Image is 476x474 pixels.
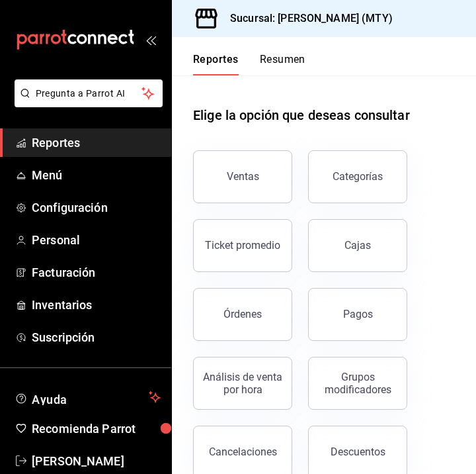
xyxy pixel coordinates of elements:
[32,263,161,281] span: Facturación
[32,420,161,438] span: Recomienda Parrot
[209,446,277,458] div: Cancelaciones
[227,170,259,183] div: Ventas
[344,238,372,254] div: Cajas
[308,219,407,272] a: Cajas
[32,296,161,314] span: Inventarios
[9,96,163,110] a: Pregunta a Parrot AI
[32,134,161,152] span: Reportes
[193,219,292,272] button: Ticket promedio
[32,452,161,470] span: [PERSON_NAME]
[193,288,292,341] button: Órdenes
[331,446,385,458] div: Descuentos
[308,288,407,341] button: Pagos
[193,53,305,75] div: navigation tabs
[308,150,407,203] button: Categorías
[223,308,262,320] div: Órdenes
[202,371,284,396] div: Análisis de venta por hora
[193,105,410,125] h1: Elige la opción que deseas consultar
[36,87,142,101] span: Pregunta a Parrot AI
[145,34,156,45] button: open_drawer_menu
[15,79,163,107] button: Pregunta a Parrot AI
[205,239,280,252] div: Ticket promedio
[32,389,143,405] span: Ayuda
[193,53,239,75] button: Reportes
[333,170,383,183] div: Categorías
[193,357,292,410] button: Análisis de venta por hora
[260,53,305,75] button: Resumen
[193,150,292,203] button: Ventas
[219,11,393,26] h3: Sucursal: [PERSON_NAME] (MTY)
[32,199,161,216] span: Configuración
[308,357,407,410] button: Grupos modificadores
[343,308,373,320] div: Pagos
[32,231,161,249] span: Personal
[32,328,161,346] span: Suscripción
[317,371,399,396] div: Grupos modificadores
[32,166,161,184] span: Menú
